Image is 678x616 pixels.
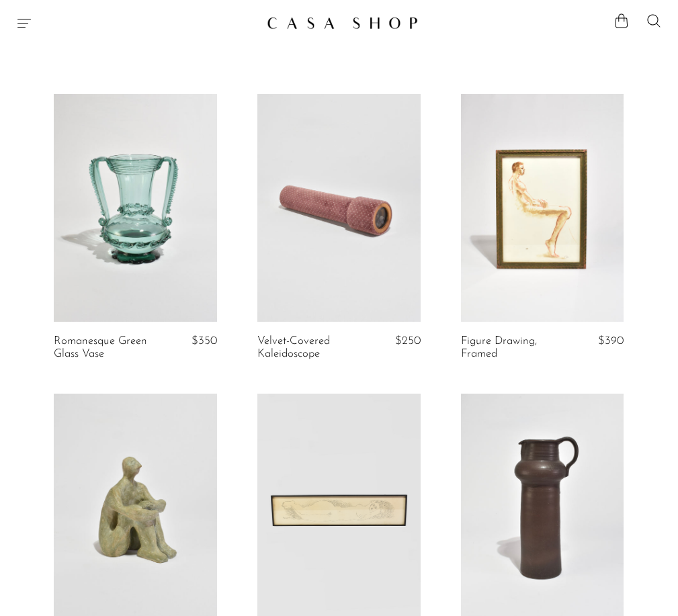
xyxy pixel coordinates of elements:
span: $390 [598,335,624,347]
button: Menu [16,15,32,31]
span: $350 [192,335,217,347]
a: Velvet-Covered Kaleidoscope [257,335,364,360]
a: Romanesque Green Glass Vase [54,335,160,360]
span: $250 [395,335,421,347]
a: Figure Drawing, Framed [461,335,567,360]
